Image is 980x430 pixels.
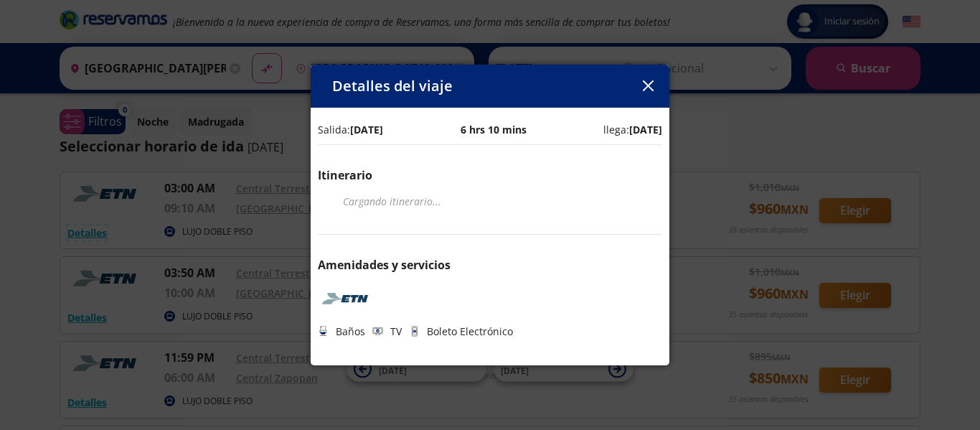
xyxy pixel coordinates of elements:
[461,122,527,137] p: 6 hrs 10 mins
[629,123,662,136] b: [DATE]
[350,123,383,136] b: [DATE]
[427,324,513,339] p: Boleto Electrónico
[332,75,453,97] p: Detalles del viaje
[318,167,662,184] p: Itinerario
[390,324,402,339] p: TV
[336,324,365,339] p: Baños
[603,122,662,137] p: llega:
[343,195,441,208] em: Cargando itinerario ...
[318,256,662,274] p: Amenidades y servicios
[318,288,375,309] img: ETN
[318,122,383,137] p: Salida:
